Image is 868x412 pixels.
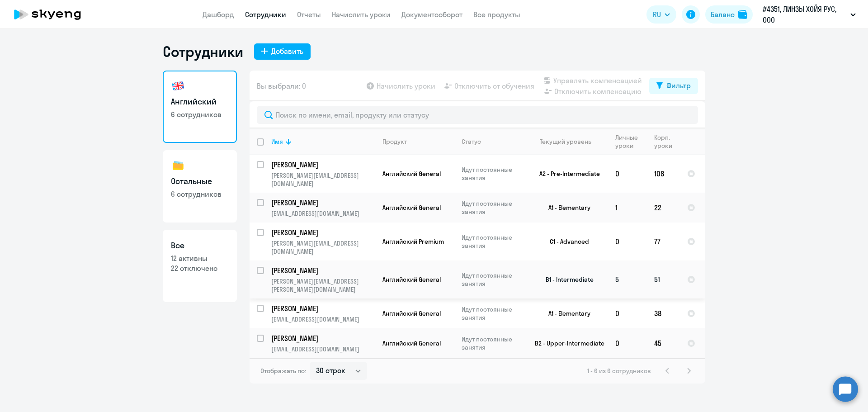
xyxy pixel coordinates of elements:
td: 5 [608,260,647,298]
a: Документооборот [401,10,462,19]
td: A1 - Elementary [524,193,608,223]
span: Английский General [382,204,441,212]
td: 22 [647,193,680,223]
p: [EMAIL_ADDRESS][DOMAIN_NAME] [271,345,375,353]
p: [PERSON_NAME] [271,227,373,237]
p: [PERSON_NAME][EMAIL_ADDRESS][DOMAIN_NAME] [271,171,375,188]
td: 0 [608,223,647,260]
div: Баланс [711,9,735,20]
span: Вы выбрали: 0 [257,81,306,91]
p: [PERSON_NAME] [271,303,373,313]
a: [PERSON_NAME] [271,265,375,275]
td: 38 [647,298,680,328]
span: Английский Premium [382,237,444,246]
a: [PERSON_NAME] [271,227,375,237]
div: Личные уроки [615,133,641,150]
a: Дашборд [203,10,234,19]
a: Отчеты [297,10,321,19]
input: Поиск по имени, email, продукту или статусу [257,106,698,124]
a: Остальные6 сотрудников [163,150,237,223]
a: Английский6 сотрудников [163,71,237,143]
div: Продукт [382,137,407,146]
div: Личные уроки [615,133,646,150]
p: 6 сотрудников [171,109,229,119]
td: 0 [608,298,647,328]
a: Сотрудники [245,10,286,19]
div: Статус [462,137,481,146]
p: Идут постоянные занятия [462,335,524,351]
td: 45 [647,328,680,358]
td: 1 [608,193,647,223]
a: [PERSON_NAME] [271,160,375,170]
p: Идут постоянные занятия [462,305,524,322]
p: [PERSON_NAME] [271,333,373,343]
button: #4351, ЛИНЗЫ ХОЙЯ РУС, ООО [758,4,860,25]
p: [EMAIL_ADDRESS][DOMAIN_NAME] [271,209,375,218]
td: B1 - Intermediate [524,260,608,298]
p: 12 активны [171,253,229,263]
p: [PERSON_NAME][EMAIL_ADDRESS][DOMAIN_NAME] [271,239,375,256]
img: balance [738,10,747,19]
td: B2 - Upper-Intermediate [524,328,608,358]
div: Текущий уровень [540,137,591,146]
td: C1 - Advanced [524,223,608,260]
button: Балансbalance [705,5,753,24]
td: 51 [647,260,680,298]
p: [PERSON_NAME] [271,265,373,275]
h1: Сотрудники [163,43,243,61]
div: Фильтр [666,80,691,91]
div: Имя [271,137,375,146]
td: 0 [608,328,647,358]
a: [PERSON_NAME] [271,333,375,343]
td: 0 [608,155,647,193]
td: 108 [647,155,680,193]
p: Идут постоянные занятия [462,271,524,288]
button: Фильтр [649,78,698,94]
p: [EMAIL_ADDRESS][DOMAIN_NAME] [271,315,375,323]
button: RU [646,5,676,24]
button: Добавить [254,43,311,60]
div: Статус [462,137,524,146]
span: Отображать по: [260,367,306,375]
span: RU [653,9,661,20]
div: Текущий уровень [531,137,608,146]
span: Английский General [382,170,441,178]
span: Английский General [382,309,441,317]
p: [PERSON_NAME][EMAIL_ADDRESS][PERSON_NAME][DOMAIN_NAME] [271,277,375,294]
p: [PERSON_NAME] [271,160,373,170]
img: others [171,158,185,173]
a: Все продукты [473,10,520,19]
td: A2 - Pre-Intermediate [524,155,608,193]
p: Идут постоянные занятия [462,199,524,216]
h3: Английский [171,96,229,108]
span: Английский General [382,275,441,284]
span: 1 - 6 из 6 сотрудников [587,367,651,375]
p: 22 отключено [171,263,229,273]
a: Все12 активны22 отключено [163,230,237,302]
div: Добавить [271,46,303,57]
td: A1 - Elementary [524,298,608,328]
td: 77 [647,223,680,260]
a: Начислить уроки [332,10,391,19]
p: #4351, ЛИНЗЫ ХОЙЯ РУС, ООО [763,4,847,25]
div: Корп. уроки [654,133,674,150]
h3: Остальные [171,175,229,187]
div: Имя [271,137,283,146]
p: Идут постоянные занятия [462,166,524,182]
div: Корп. уроки [654,133,679,150]
div: Продукт [382,137,454,146]
p: Идут постоянные занятия [462,233,524,250]
h3: Все [171,240,229,251]
a: [PERSON_NAME] [271,303,375,313]
span: Английский General [382,339,441,347]
a: [PERSON_NAME] [271,198,375,208]
p: [PERSON_NAME] [271,198,373,208]
p: 6 сотрудников [171,189,229,199]
img: english [171,79,185,93]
